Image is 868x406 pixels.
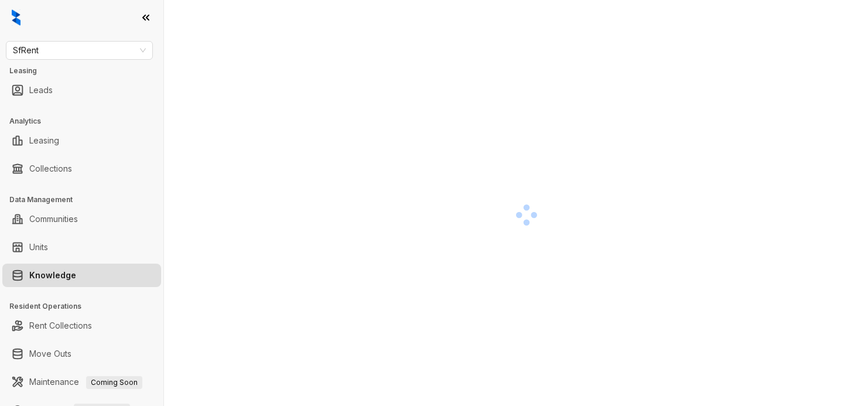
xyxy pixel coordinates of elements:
[29,342,71,366] a: Move Outs
[9,301,163,312] h3: Resident Operations
[86,376,142,389] span: Coming Soon
[9,66,163,76] h3: Leasing
[2,207,161,231] li: Communities
[9,116,163,127] h3: Analytics
[2,264,161,287] li: Knowledge
[29,157,72,180] a: Collections
[29,207,78,231] a: Communities
[12,9,20,26] img: logo
[2,342,161,366] li: Move Outs
[2,370,161,394] li: Maintenance
[2,236,161,259] li: Units
[13,42,146,59] span: SfRent
[29,79,53,102] a: Leads
[2,79,161,102] li: Leads
[2,157,161,180] li: Collections
[29,129,59,152] a: Leasing
[2,129,161,152] li: Leasing
[29,264,76,287] a: Knowledge
[29,314,92,337] a: Rent Collections
[2,314,161,337] li: Rent Collections
[9,195,163,205] h3: Data Management
[29,236,48,259] a: Units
